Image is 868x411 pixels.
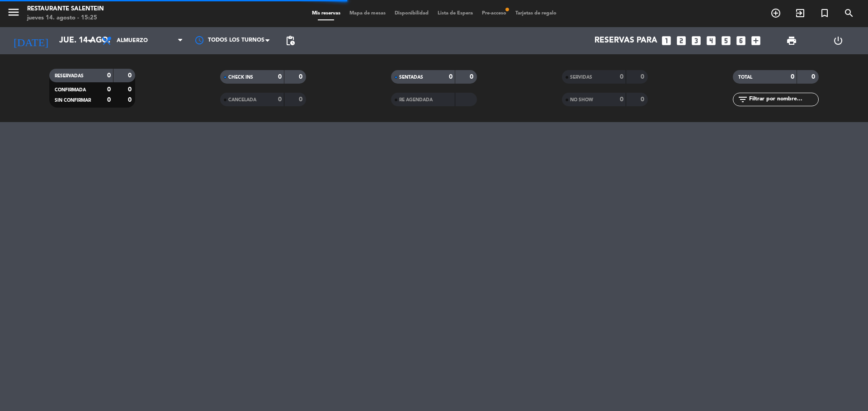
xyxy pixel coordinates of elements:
[55,88,86,92] span: CONFIRMADA
[750,35,762,47] i: add_box
[641,74,646,80] strong: 0
[27,14,104,23] div: jueves 14. agosto - 15:25
[7,5,20,19] i: menu
[748,94,818,104] input: Filtrar por nombre...
[737,94,748,105] i: filter_list
[27,5,104,14] div: Restaurante Salentein
[735,35,747,47] i: looks_6
[705,35,717,47] i: looks_4
[345,11,390,16] span: Mapa de mesas
[285,35,296,46] span: pending_actions
[7,31,55,51] i: [DATE]
[55,98,91,103] span: SIN CONFIRMAR
[299,96,304,103] strong: 0
[833,35,844,46] i: power_settings_new
[819,8,830,19] i: turned_in_not
[449,74,453,80] strong: 0
[128,86,133,93] strong: 0
[844,8,854,19] i: search
[390,11,433,16] span: Disponibilidad
[128,97,133,103] strong: 0
[278,74,282,80] strong: 0
[399,75,423,80] span: SENTADAS
[55,74,84,78] span: RESERVADAS
[228,75,253,80] span: CHECK INS
[399,98,433,102] span: RE AGENDADA
[620,96,623,103] strong: 0
[299,74,304,80] strong: 0
[570,98,593,102] span: NO SHOW
[7,5,20,22] button: menu
[690,35,702,47] i: looks_3
[570,75,592,80] span: SERVIDAS
[128,72,133,79] strong: 0
[620,74,623,80] strong: 0
[594,36,657,45] span: Reservas para
[738,75,752,80] span: TOTAL
[228,98,256,102] span: CANCELADA
[107,86,111,93] strong: 0
[505,7,510,12] span: fiber_manual_record
[511,11,561,16] span: Tarjetas de regalo
[117,38,148,44] span: Almuerzo
[815,27,861,54] div: LOG OUT
[84,35,95,46] i: arrow_drop_down
[795,8,806,19] i: exit_to_app
[660,35,672,47] i: looks_one
[278,96,282,103] strong: 0
[770,8,781,19] i: add_circle_outline
[641,96,646,103] strong: 0
[107,97,111,103] strong: 0
[477,11,511,16] span: Pre-acceso
[811,74,817,80] strong: 0
[720,35,732,47] i: looks_5
[433,11,477,16] span: Lista de Espera
[107,72,111,79] strong: 0
[675,35,687,47] i: looks_two
[791,74,794,80] strong: 0
[470,74,475,80] strong: 0
[307,11,345,16] span: Mis reservas
[786,35,797,46] span: print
